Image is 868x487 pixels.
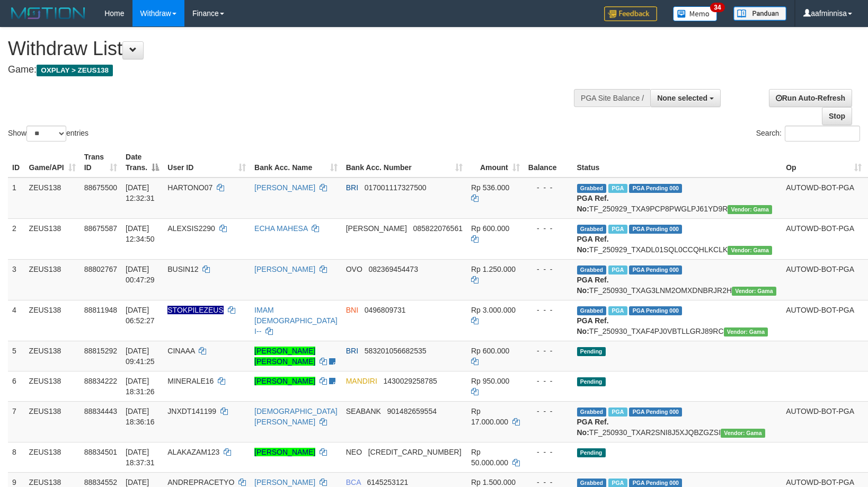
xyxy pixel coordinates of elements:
div: - - - [528,346,569,356]
button: None selected [650,89,721,107]
span: ANDREPRACETYO [167,478,234,486]
span: Pending [577,377,606,386]
td: ZEUS138 [25,300,80,341]
span: Copy 901482659554 to clipboard [387,407,437,415]
span: OVO [346,265,362,273]
span: Rp 600.000 [471,347,509,355]
a: [PERSON_NAME] [254,377,315,385]
th: Bank Acc. Name: activate to sort column ascending [250,147,342,178]
span: Vendor URL: https://trx31.1velocity.biz [732,287,776,296]
span: Rp 50.000.000 [471,448,508,467]
a: [PERSON_NAME] [254,448,315,456]
span: Rp 1.500.000 [471,478,516,486]
span: Marked by aafsreyleap [608,265,627,275]
td: 7 [8,401,25,442]
td: ZEUS138 [25,218,80,259]
td: ZEUS138 [25,371,80,401]
td: 3 [8,259,25,300]
span: Marked by aafpengsreynich [608,225,627,234]
span: PGA Pending [629,408,682,417]
span: PGA Pending [629,265,682,275]
td: ZEUS138 [25,442,80,472]
label: Show entries [8,126,88,141]
span: 88834552 [84,478,117,486]
span: [DATE] 09:41:25 [126,347,155,366]
span: JNXDT141199 [167,407,216,415]
td: ZEUS138 [25,178,80,219]
span: Copy 1430029258785 to clipboard [384,377,437,385]
span: Copy 5859457211775153 to clipboard [368,448,462,456]
span: 88802767 [84,265,117,273]
b: PGA Ref. No: [577,418,609,437]
span: Vendor URL: https://trx31.1velocity.biz [724,327,768,337]
span: Rp 1.250.000 [471,265,516,273]
td: 2 [8,218,25,259]
td: TF_250930_TXAR2SNI8J5XJQBZGZSI [573,401,782,442]
span: PGA Pending [629,225,682,234]
span: 88675500 [84,183,117,192]
span: PGA Pending [629,306,682,315]
b: PGA Ref. No: [577,235,609,254]
span: NEO [346,448,362,456]
td: TF_250929_TXA9PCP8PWGLPJ61YD9R [573,178,782,219]
span: 88834501 [84,448,117,456]
td: TF_250930_TXAG3LNM2OMXDNBRJR2H [573,259,782,300]
td: AUTOWD-BOT-PGA [782,401,865,442]
span: Marked by aafsolysreylen [608,408,627,417]
a: [PERSON_NAME] [254,183,315,192]
th: Trans ID: activate to sort column ascending [80,147,121,178]
td: ZEUS138 [25,341,80,371]
span: Pending [577,448,606,457]
div: - - - [528,406,569,417]
span: Grabbed [577,408,607,417]
span: Vendor URL: https://trx31.1velocity.biz [728,246,772,255]
span: 88675587 [84,224,117,233]
span: Rp 536.000 [471,183,509,192]
span: Rp 950.000 [471,377,509,385]
span: 88811948 [84,306,117,314]
a: [DEMOGRAPHIC_DATA][PERSON_NAME] [254,407,338,426]
th: Op: activate to sort column ascending [782,147,865,178]
input: Search: [785,126,860,141]
td: ZEUS138 [25,401,80,442]
span: 34 [710,3,724,12]
td: AUTOWD-BOT-PGA [782,300,865,341]
a: Stop [822,107,852,125]
span: BCA [346,478,361,486]
a: [PERSON_NAME] [PERSON_NAME] [254,347,315,366]
img: panduan.png [733,6,786,21]
span: [DATE] 12:34:50 [126,224,155,243]
a: [PERSON_NAME] [254,478,315,486]
th: Game/API: activate to sort column ascending [25,147,80,178]
span: [DATE] 06:52:27 [126,306,155,325]
td: AUTOWD-BOT-PGA [782,178,865,219]
span: Vendor URL: https://trx31.1velocity.biz [721,429,765,438]
td: AUTOWD-BOT-PGA [782,218,865,259]
span: MANDIRI [346,377,377,385]
span: Vendor URL: https://trx31.1velocity.biz [728,205,772,214]
span: OXPLAY > ZEUS138 [37,65,113,76]
h1: Withdraw List [8,38,568,59]
td: 8 [8,442,25,472]
span: Marked by aafsreyleap [608,306,627,315]
span: Copy 017001117327500 to clipboard [365,183,427,192]
span: Copy 6145253121 to clipboard [367,478,408,486]
b: PGA Ref. No: [577,276,609,295]
td: 5 [8,341,25,371]
span: BRI [346,347,358,355]
div: - - - [528,223,569,234]
span: BNI [346,306,358,314]
img: MOTION_logo.png [8,5,88,21]
label: Search: [756,126,860,141]
span: Copy 583201056682535 to clipboard [365,347,427,355]
span: Rp 600.000 [471,224,509,233]
span: Rp 17.000.000 [471,407,508,426]
span: Copy 082369454473 to clipboard [369,265,418,273]
th: Status [573,147,782,178]
div: - - - [528,305,569,315]
span: MINERALE16 [167,377,214,385]
span: SEABANK [346,407,381,415]
th: ID [8,147,25,178]
td: ZEUS138 [25,259,80,300]
td: AUTOWD-BOT-PGA [782,259,865,300]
